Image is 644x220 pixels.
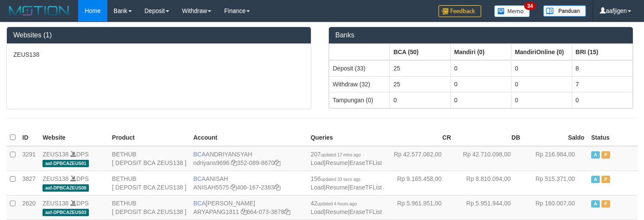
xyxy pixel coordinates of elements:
a: EraseTFList [349,208,382,215]
a: ARYAPANG1811 [193,208,239,215]
img: panduan.png [543,5,586,17]
img: Feedback.jpg [438,5,481,17]
p: ZEUS138 [13,50,304,59]
td: ANDRIYANSYAH 352-089-8670 [190,146,307,171]
a: ZEUS138 [43,200,69,207]
td: 0 [511,92,572,108]
td: BETHUB [ DEPOSIT BCA ZEUS138 ] [109,195,190,220]
a: ZEUS138 [43,175,69,182]
td: Deposit (33) [329,60,390,76]
th: Group: activate to sort column ascending [450,44,511,60]
td: 0 [450,60,511,76]
td: Rp 42.710.098,00 [455,146,524,171]
td: Rp 8.810.094,00 [455,171,524,195]
span: Paused [601,176,610,183]
span: updated 33 secs ago [321,177,361,182]
td: 3291 [19,146,39,171]
td: Tampungan (0) [329,92,390,108]
span: aaf-DPBCAZEUS03 [43,209,89,216]
img: Button%20Memo.svg [494,5,530,17]
td: 0 [572,92,632,108]
td: [PERSON_NAME] 664-073-3878 [190,195,307,220]
a: Copy 3520898670 to clipboard [274,159,280,166]
span: BCA [193,151,206,158]
span: updated 4 hours ago [317,202,357,206]
span: | | [310,175,382,191]
a: Copy 6640733878 to clipboard [284,208,290,215]
span: Paused [601,151,610,159]
td: BETHUB [ DEPOSIT BCA ZEUS138 ] [109,146,190,171]
td: Rp 42.577.082,00 [386,146,455,171]
td: 0 [390,92,450,108]
span: aaf-DPBCAZEUS08 [43,184,89,192]
span: Active [591,176,600,183]
a: Load [310,184,324,191]
a: Copy ndriyans9696 to clipboard [231,159,237,166]
td: Rp 216.984,00 [524,146,588,171]
h3: Websites (1) [13,31,304,39]
th: Status [588,129,638,146]
td: 25 [390,76,450,92]
a: Load [310,159,324,166]
a: ZEUS138 [43,151,69,158]
a: Resume [325,159,348,166]
th: Saldo [524,129,588,146]
td: Rp 5.961.951,00 [386,195,455,220]
span: BCA [193,175,206,182]
th: Website [39,129,109,146]
span: | | [310,151,382,166]
th: ID [19,129,39,146]
th: CR [386,129,455,146]
a: Copy ANISAH5575 to clipboard [231,184,237,191]
span: BCA [193,200,206,207]
td: DPS [39,171,109,195]
td: Rp 160.007,00 [524,195,588,220]
a: ndriyans9696 [193,159,229,166]
a: EraseTFList [349,184,382,191]
span: 34 [524,2,536,10]
td: Rp 5.951.944,00 [455,195,524,220]
td: DPS [39,146,109,171]
a: EraseTFList [349,159,382,166]
td: 0 [511,60,572,76]
th: Account [190,129,307,146]
td: 7 [572,76,632,92]
td: Rp 515.371,00 [524,171,588,195]
td: BETHUB [ DEPOSIT BCA ZEUS138 ] [109,171,190,195]
span: | | [310,200,382,215]
td: 3827 [19,171,39,195]
span: aaf-DPBCAZEUS01 [43,160,89,167]
th: Group: activate to sort column ascending [329,44,390,60]
td: 2620 [19,195,39,220]
td: DPS [39,195,109,220]
th: Group: activate to sort column ascending [390,44,450,60]
h3: Banks [335,31,626,39]
th: DB [455,129,524,146]
th: Group: activate to sort column ascending [511,44,572,60]
td: 0 [450,76,511,92]
span: Active [591,151,600,159]
img: MOTION_logo.png [6,4,72,17]
td: 0 [450,92,511,108]
a: ANISAH5575 [193,184,229,191]
td: ANISAH 406-167-2383 [190,171,307,195]
span: 207 [310,151,361,158]
a: Load [310,208,324,215]
span: Active [591,200,600,208]
th: Product [109,129,190,146]
a: Copy 4061672383 to clipboard [274,184,280,191]
a: Copy ARYAPANG1811 to clipboard [241,208,247,215]
td: Rp 9.165.458,00 [386,171,455,195]
td: 8 [572,60,632,76]
a: Resume [325,208,348,215]
span: 42 [310,200,356,207]
a: Resume [325,184,348,191]
th: Queries [307,129,385,146]
span: Paused [601,200,610,208]
span: updated 17 mins ago [321,153,361,157]
th: Group: activate to sort column ascending [572,44,632,60]
td: 0 [511,76,572,92]
td: Withdraw (32) [329,76,390,92]
td: 25 [390,60,450,76]
span: 156 [310,175,360,182]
